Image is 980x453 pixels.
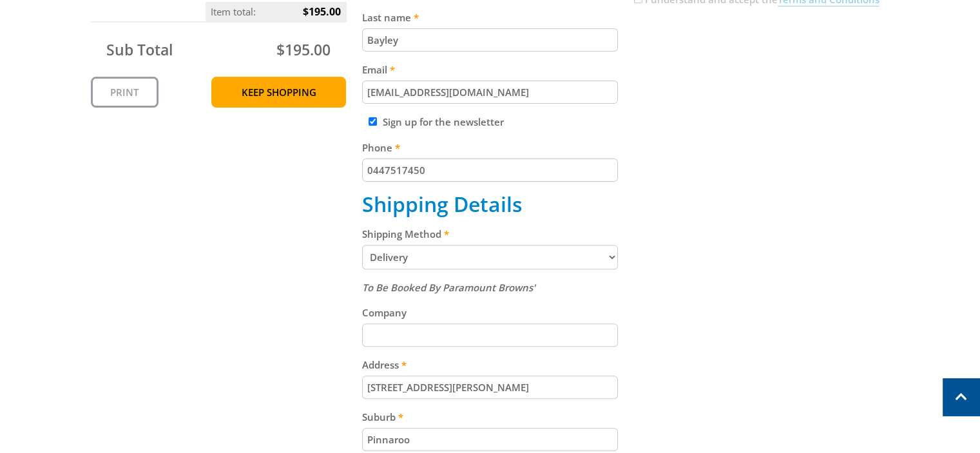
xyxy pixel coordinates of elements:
input: Please enter your email address. [362,81,618,104]
label: Suburb [362,409,618,425]
a: Keep Shopping [211,77,346,108]
input: Please enter your last name. [362,28,618,52]
a: Print [91,77,159,108]
p: Item total: [206,2,346,21]
label: Sign up for the newsletter [383,115,504,128]
label: Address [362,357,618,372]
span: Sub Total [106,39,173,60]
span: $195.00 [303,2,341,21]
input: Please enter your suburb. [362,428,618,451]
input: Please enter your telephone number. [362,159,618,182]
input: Please enter your address. [362,376,618,399]
label: Shipping Method [362,226,618,242]
label: Email [362,62,618,77]
label: Company [362,305,618,320]
em: To Be Booked By Paramount Browns' [362,281,535,294]
h2: Shipping Details [362,192,618,217]
label: Last name [362,10,618,25]
select: Please select a shipping method. [362,245,618,269]
label: Phone [362,140,618,155]
span: $195.00 [276,39,331,60]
